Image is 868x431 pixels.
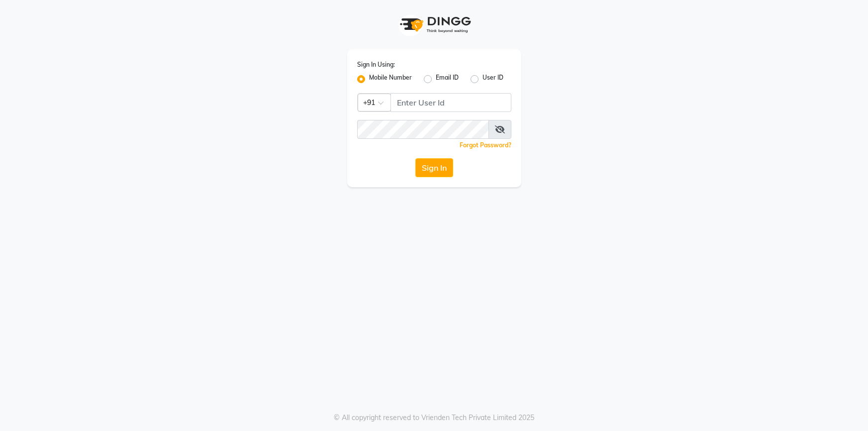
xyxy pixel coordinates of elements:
[394,10,474,39] img: logo1.svg
[369,73,412,85] label: Mobile Number
[357,120,489,139] input: Username
[482,73,503,85] label: User ID
[357,60,395,69] label: Sign In Using:
[415,158,453,177] button: Sign In
[436,73,459,85] label: Email ID
[390,93,511,112] input: Username
[460,141,511,149] a: Forgot Password?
